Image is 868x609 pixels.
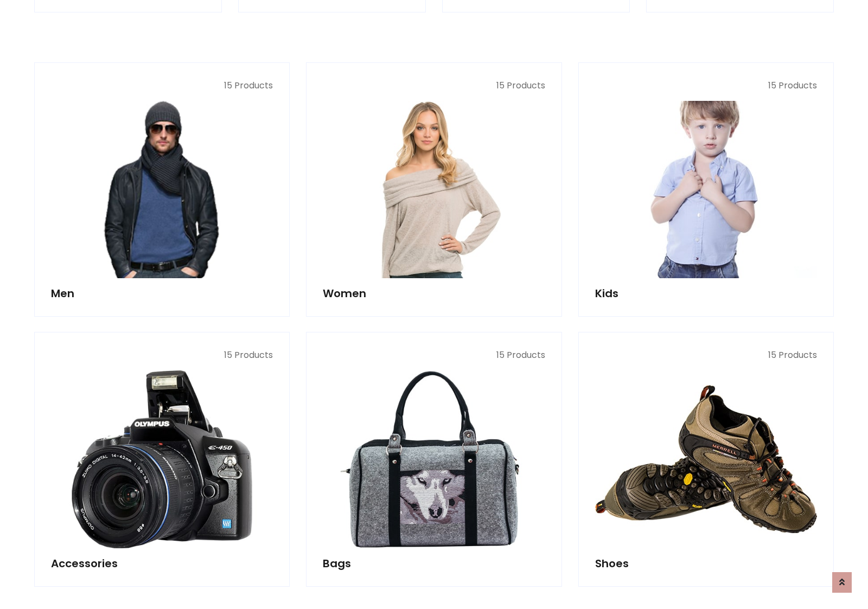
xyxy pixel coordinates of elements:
[51,287,273,300] h5: Men
[323,79,545,92] p: 15 Products
[595,287,817,300] h5: Kids
[51,557,273,570] h5: Accessories
[595,557,817,570] h5: Shoes
[595,79,817,92] p: 15 Products
[595,349,817,362] p: 15 Products
[323,287,545,300] h5: Women
[323,349,545,362] p: 15 Products
[51,349,273,362] p: 15 Products
[51,79,273,92] p: 15 Products
[323,557,545,570] h5: Bags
